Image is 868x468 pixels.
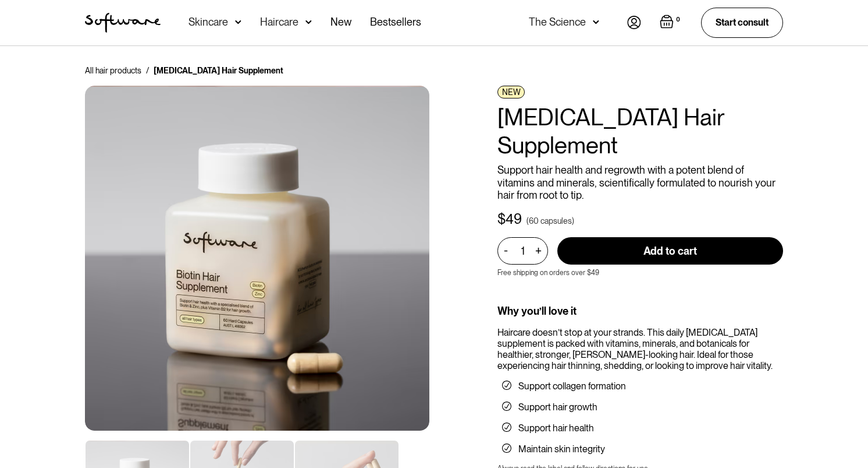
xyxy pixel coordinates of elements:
[497,103,783,159] h1: [MEDICAL_DATA] Hair Supplement
[497,164,783,202] p: Support hair health and regrowth with a potent blend of vitamins and minerals, scientifically for...
[497,269,599,277] p: Free shipping on orders over $49
[593,16,599,28] img: arrow down
[502,381,778,392] li: Support collagen formation
[497,86,525,98] div: NEW
[529,16,586,28] div: The Science
[497,211,506,228] div: $
[497,305,783,318] div: Why you’ll love it
[532,244,545,258] div: +
[502,402,778,413] li: Support hair growth
[235,16,241,28] img: arrow down
[701,8,783,37] a: Start consult
[188,16,228,28] div: Skincare
[260,16,298,28] div: Haircare
[674,15,682,25] div: 0
[85,13,161,33] img: Software Logo
[85,86,429,431] img: Biotin Supplement For Hair Growth
[497,327,783,372] div: Haircare doesn’t stop at your strands. This daily [MEDICAL_DATA] supplement is packed with vitami...
[154,65,283,76] div: [MEDICAL_DATA] Hair Supplement
[502,444,778,455] li: Maintain skin integrity
[527,215,574,227] div: (60 capsules)
[506,211,522,228] div: 49
[660,15,682,31] a: Open cart
[305,16,312,28] img: arrow down
[502,423,778,434] li: Support hair health
[146,65,149,76] div: /
[504,244,511,257] div: -
[557,237,783,265] input: Add to cart
[85,65,141,76] a: All hair products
